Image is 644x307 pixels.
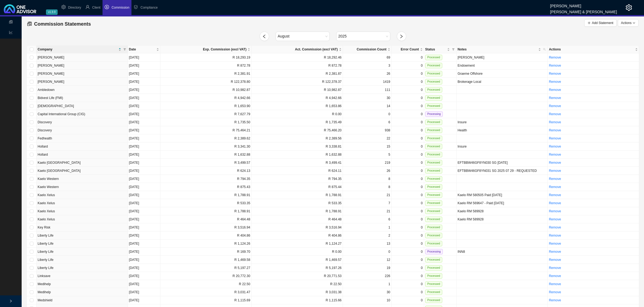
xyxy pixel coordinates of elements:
[457,78,548,86] td: Brokerage Local
[128,231,160,240] td: [DATE]
[344,47,387,52] span: Commission Count
[160,86,252,94] td: R 10,982.87
[38,209,55,213] span: Kaelo Xelus
[543,48,546,51] span: search
[38,80,64,84] span: [PERSON_NAME]
[343,118,392,126] td: 6
[392,199,424,207] td: 0
[128,167,160,175] td: [DATE]
[549,120,561,124] a: Remove
[425,55,442,60] span: Processed
[160,207,252,215] td: R 1,788.91
[343,94,392,102] td: 30
[38,137,52,140] span: Fedhealth
[399,34,404,39] span: right
[549,298,561,302] a: Remove
[252,159,343,167] td: R 3,499.41
[425,152,442,157] span: Processed
[343,231,392,240] td: 2
[128,223,160,231] td: [DATE]
[160,272,252,280] td: R 20,772.30
[9,28,13,38] span: line-chart
[457,207,548,215] td: Kaelo RM 589928
[252,86,343,94] td: R 10,982.87
[38,242,54,245] span: Liberty Life
[626,4,632,11] span: setting
[252,167,343,175] td: R 624.11
[160,102,252,110] td: R 1,653.90
[425,257,442,262] span: Processed
[85,5,90,9] span: user
[425,136,442,141] span: Processed
[343,134,392,142] td: 22
[392,240,424,248] td: 0
[128,288,160,296] td: [DATE]
[128,94,160,102] td: [DATE]
[392,264,424,272] td: 0
[160,151,252,159] td: R 1,632.88
[392,118,424,126] td: 0
[392,175,424,183] td: 0
[128,207,160,215] td: [DATE]
[128,134,160,142] td: [DATE]
[128,159,160,167] td: [DATE]
[252,272,343,280] td: R 20,771.53
[457,62,548,70] td: Endowment
[343,240,392,248] td: 13
[161,47,247,52] span: Exp. Commission (excl VAT)
[549,217,561,221] a: Remove
[38,177,59,181] span: Kaelo Western
[549,282,561,286] a: Remove
[457,126,548,134] td: Health
[38,47,117,52] span: Company
[128,264,160,272] td: [DATE]
[549,226,561,229] a: Remove
[425,281,442,287] span: Processed
[343,159,392,167] td: 219
[38,128,52,132] span: Discovery
[343,183,392,191] td: 8
[343,167,392,175] td: 26
[549,153,561,156] a: Remove
[252,240,343,248] td: R 1,124.27
[392,151,424,159] td: 0
[278,32,328,41] span: August
[343,280,392,288] td: 1
[343,199,392,207] td: 7
[549,242,561,245] a: Remove
[425,217,442,222] span: Processed
[160,134,252,142] td: R 2,389.62
[38,72,64,76] span: [PERSON_NAME]
[38,282,51,286] span: Medihelp
[252,110,343,118] td: R 0.00
[160,199,252,207] td: R 533.35
[548,46,639,53] th: Actions
[61,5,66,9] span: setting
[128,78,160,86] td: [DATE]
[27,21,32,26] span: reconciliation
[425,225,442,230] span: Processed
[392,223,424,231] td: 0
[425,200,442,206] span: Processed
[38,234,54,237] span: Liberty Life
[262,34,266,39] span: left
[111,6,129,9] span: Commission
[128,175,160,183] td: [DATE]
[549,177,561,181] a: Remove
[38,169,81,173] span: Kaelo [GEOGRAPHIC_DATA]
[160,159,252,167] td: R 3,499.57
[128,118,160,126] td: [DATE]
[252,199,343,207] td: R 533.35
[343,151,392,159] td: 5
[549,137,561,140] a: Remove
[128,86,160,94] td: [DATE]
[252,264,343,272] td: R 5,197.26
[252,102,343,110] td: R 1,653.86
[343,102,392,110] td: 14
[425,192,442,198] span: Processed
[424,46,457,53] th: Status
[134,5,138,9] span: safety
[38,226,50,229] span: Key Risk
[425,209,442,214] span: Processed
[549,274,561,278] a: Remove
